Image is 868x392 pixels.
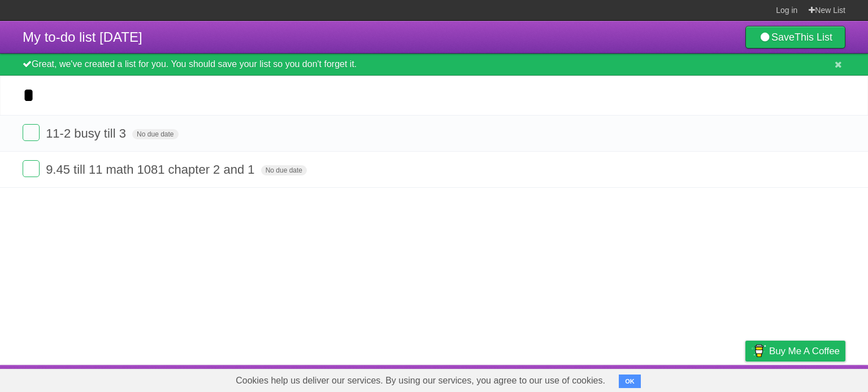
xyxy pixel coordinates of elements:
a: Terms [692,368,717,389]
a: SaveThis List [745,26,845,49]
a: Privacy [731,368,760,389]
label: Done [23,160,40,177]
span: No due date [261,165,307,175]
span: No due date [132,129,178,139]
span: 9.45 till 11 math 1081 chapter 2 and 1 [46,162,257,177]
a: Developers [632,368,678,389]
a: Suggest a feature [774,368,845,389]
span: My to-do list [DATE] [23,29,142,45]
span: Buy me a coffee [769,341,840,361]
a: Buy me a coffee [745,341,845,362]
span: Cookies help us deliver our services. By using our services, you agree to our use of cookies. [224,369,617,392]
label: Done [23,124,40,141]
span: 11-2 busy till 3 [46,126,129,140]
a: About [595,368,619,389]
button: OK [619,375,641,388]
b: This List [795,32,832,43]
img: Buy me a coffee [751,341,766,360]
